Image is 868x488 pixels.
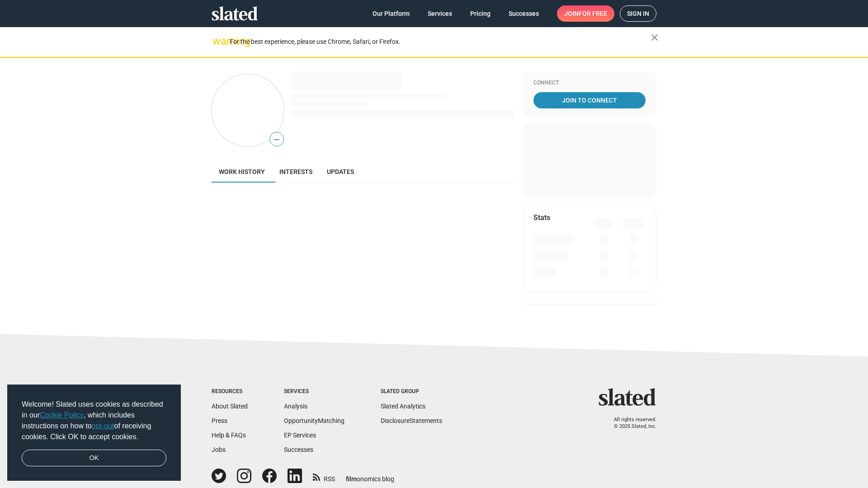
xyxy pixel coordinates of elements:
[381,403,425,410] a: Slated Analytics
[470,5,491,22] span: Pricing
[212,36,223,47] mat-icon: warning
[284,432,316,439] a: EP Services
[509,5,539,22] span: Successes
[327,168,354,175] span: Updates
[272,161,320,183] a: Interests
[533,92,646,108] a: Join To Connect
[230,36,651,48] div: For the best experience, please use Chrome, Safari, or Firefox.
[346,468,394,483] a: filmonomics blog
[535,92,644,108] span: Join To Connect
[420,5,459,22] a: Services
[22,399,166,442] span: Welcome! Slated uses cookies as described in our , which includes instructions on how to of recei...
[270,134,283,145] span: —
[604,417,656,430] p: All rights reserved. © 2025 Slated, Inc.
[219,168,265,175] span: Work history
[284,388,344,395] div: Services
[373,5,410,22] span: Our Platform
[212,417,227,424] a: Press
[284,446,313,453] a: Successes
[40,411,84,419] a: Cookie Policy
[463,5,498,22] a: Pricing
[313,469,335,483] a: RSS
[501,5,546,22] a: Successes
[284,417,344,424] a: OpportunityMatching
[649,32,660,43] mat-icon: close
[212,161,272,183] a: Work history
[320,161,361,183] a: Updates
[620,5,656,22] a: Sign in
[627,6,649,21] span: Sign in
[212,446,226,453] a: Jobs
[533,213,550,222] mat-card-title: Stats
[346,475,357,483] span: film
[428,5,452,22] span: Services
[22,450,166,467] a: dismiss cookie message
[564,5,607,22] span: Join
[365,5,417,22] a: Our Platform
[284,403,307,410] a: Analysis
[212,403,248,410] a: About Slated
[381,417,442,424] a: DisclosureStatements
[533,80,646,87] div: Connect
[279,168,312,175] span: Interests
[579,5,607,22] span: for free
[381,388,442,395] div: Slated Group
[212,432,246,439] a: Help & FAQs
[7,385,181,481] div: cookieconsent
[92,422,114,430] a: opt-out
[212,388,248,395] div: Resources
[557,5,614,22] a: Joinfor free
